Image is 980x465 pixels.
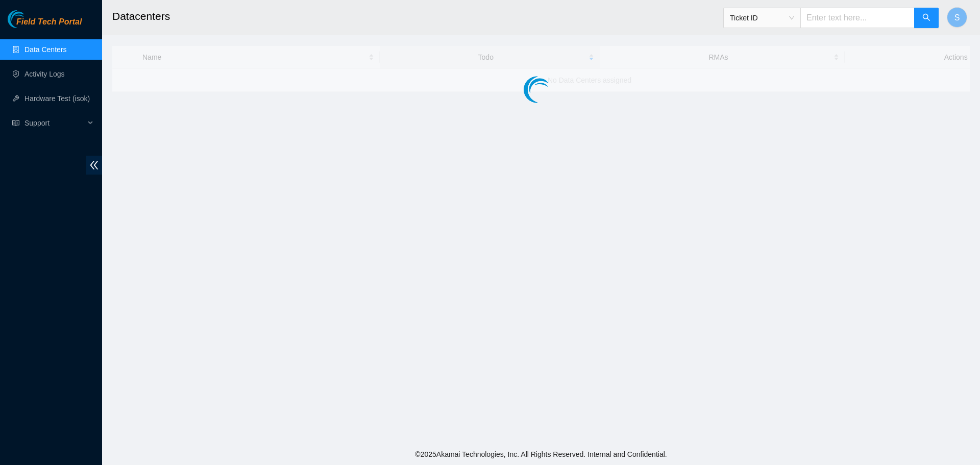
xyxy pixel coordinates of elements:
span: Field Tech Portal [16,17,82,27]
span: S [954,11,960,24]
span: double-left [86,156,102,175]
footer: © 2025 Akamai Technologies, Inc. All Rights Reserved. Internal and Confidential. [102,444,980,465]
img: Akamai Technologies [8,10,52,28]
a: Akamai TechnologiesField Tech Portal [8,18,82,32]
input: Enter text here... [800,8,915,28]
span: Support [24,113,85,133]
span: Ticket ID [730,10,794,26]
button: search [914,8,939,28]
a: Data Centers [24,45,66,54]
span: read [12,119,19,127]
button: S [947,7,967,28]
span: search [922,13,930,23]
a: Activity Logs [24,70,65,78]
a: Hardware Test (isok) [24,94,90,103]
